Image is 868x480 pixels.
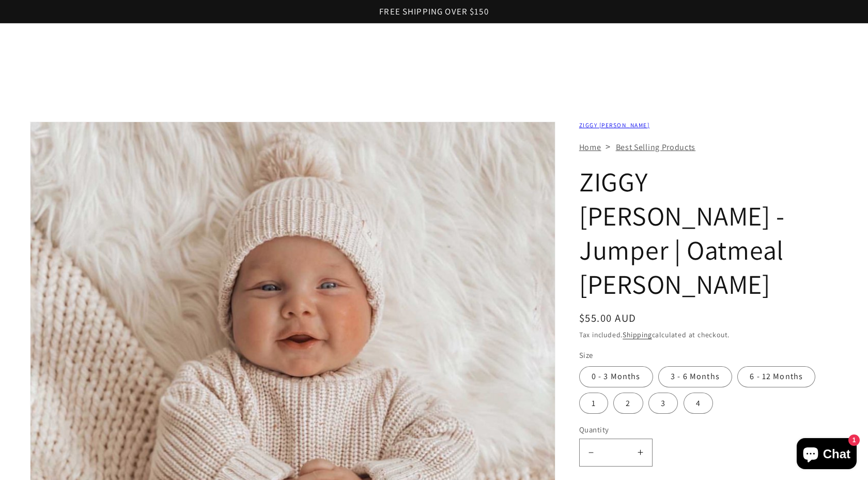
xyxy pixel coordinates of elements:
label: 4 [684,393,713,414]
legend: Size [579,350,594,361]
label: 2 [613,393,643,414]
span: $55.00 AUD [579,311,637,325]
span: > [606,140,611,153]
inbox-online-store-chat: Shopify online store chat [794,438,860,472]
label: 3 - 6 Months [658,366,732,387]
label: 0 - 3 Months [579,366,653,387]
h1: ZIGGY [PERSON_NAME] - Jumper | Oatmeal [PERSON_NAME] [579,165,839,301]
a: Best Selling Products [616,142,696,153]
a: ZIGGY [PERSON_NAME] [579,121,649,129]
label: 6 - 12 Months [737,366,815,387]
div: Tax included. calculated at checkout. [579,329,839,340]
label: 1 [579,393,608,414]
label: Quantity [579,424,799,435]
a: Home [579,142,601,153]
a: Shipping [623,330,652,339]
label: 3 [648,393,678,414]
